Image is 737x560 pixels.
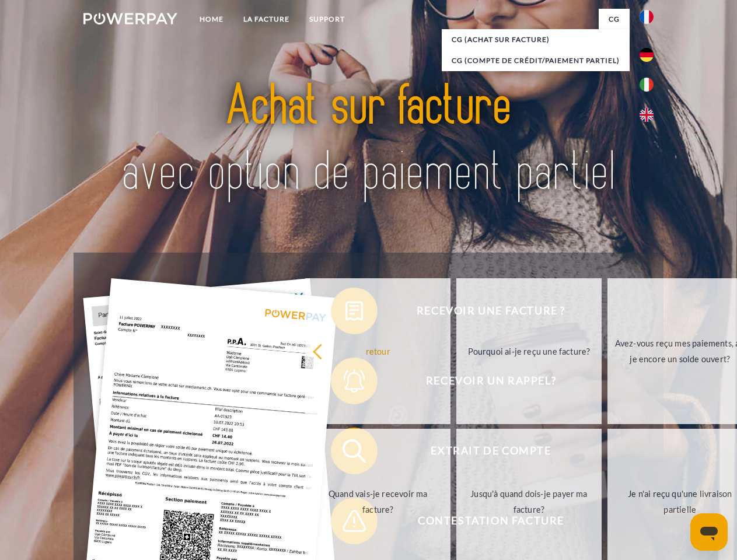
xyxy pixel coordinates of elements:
a: Support [299,9,355,30]
a: CG (Compte de crédit/paiement partiel) [442,50,630,71]
img: logo-powerpay-white.svg [83,13,177,24]
img: de [640,48,654,62]
a: LA FACTURE [233,9,299,30]
a: CG (achat sur facture) [442,29,630,50]
img: fr [640,10,654,24]
img: en [640,108,654,122]
img: title-powerpay_fr.svg [111,56,626,223]
div: retour [312,343,443,359]
img: it [640,78,654,92]
div: Jusqu'à quand dois-je payer ma facture? [463,486,595,517]
div: Pourquoi ai-je reçu une facture? [463,343,595,359]
iframe: Bouton de lancement de la fenêtre de messagerie [690,513,728,551]
a: CG [599,9,630,30]
div: Quand vais-je recevoir ma facture? [312,486,443,517]
a: Home [190,9,233,30]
